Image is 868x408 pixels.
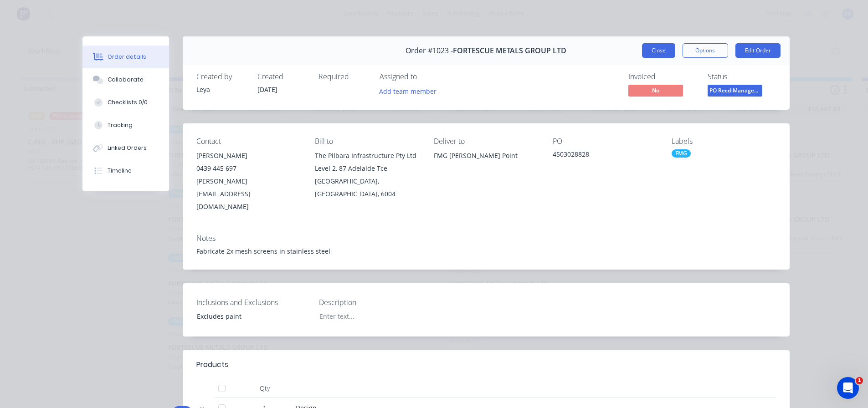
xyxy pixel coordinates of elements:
div: Required [318,72,369,81]
span: PO Recd-Manager... [708,85,762,96]
button: Checklists 0/0 [82,91,169,114]
span: Order #1023 - [406,46,453,55]
button: Linked Orders [82,137,169,159]
div: Leya [196,85,247,94]
button: Add team member [380,85,442,97]
div: Checklists 0/0 [108,98,148,107]
div: Products [196,359,228,370]
div: Tracking [108,121,133,129]
div: FMG [672,149,691,158]
div: The Pilbara Infrastructure Pty Ltd Level 2, 87 Adelaide Tce[GEOGRAPHIC_DATA], [GEOGRAPHIC_DATA], ... [315,149,419,200]
div: Status [708,72,776,81]
div: [PERSON_NAME]0439 445 697[PERSON_NAME][EMAIL_ADDRESS][DOMAIN_NAME] [196,149,301,213]
span: FORTESCUE METALS GROUP LTD [453,46,566,55]
div: Timeline [108,167,132,175]
button: Options [683,43,728,58]
div: Labels [672,137,776,146]
div: Excludes paint [190,310,303,323]
span: 1 [856,377,863,384]
div: Created by [196,72,247,81]
div: Collaborate [108,76,144,84]
span: No [628,85,683,96]
div: Contact [196,137,301,146]
button: PO Recd-Manager... [708,85,762,98]
label: Inclusions and Exclusions [196,297,310,308]
div: 4503028828 [553,149,657,162]
div: FMG [PERSON_NAME] Point [434,149,538,178]
button: Add team member [374,85,441,97]
div: Linked Orders [108,144,147,152]
div: Invoiced [628,72,697,81]
div: Fabricate 2x mesh screens in stainless steel [196,246,776,256]
div: Created [257,72,308,81]
button: Collaborate [82,68,169,91]
div: PO [553,137,657,146]
div: The Pilbara Infrastructure Pty Ltd Level 2, 87 Adelaide Tce [315,149,419,175]
button: Timeline [82,159,169,182]
span: [DATE] [257,85,277,94]
iframe: Intercom live chat [837,377,859,399]
button: Order details [82,46,169,68]
button: Tracking [82,114,169,137]
div: Deliver to [434,137,538,146]
div: [PERSON_NAME] [196,149,301,162]
button: Edit Order [735,43,781,58]
div: [PERSON_NAME][EMAIL_ADDRESS][DOMAIN_NAME] [196,175,301,213]
div: Bill to [315,137,419,146]
div: Order details [108,53,146,61]
label: Description [319,297,433,308]
button: Close [642,43,675,58]
div: Qty [237,379,292,398]
div: [GEOGRAPHIC_DATA], [GEOGRAPHIC_DATA], 6004 [315,175,419,200]
div: FMG [PERSON_NAME] Point [434,149,538,162]
div: 0439 445 697 [196,162,301,175]
div: Notes [196,234,776,243]
div: Assigned to [380,72,471,81]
